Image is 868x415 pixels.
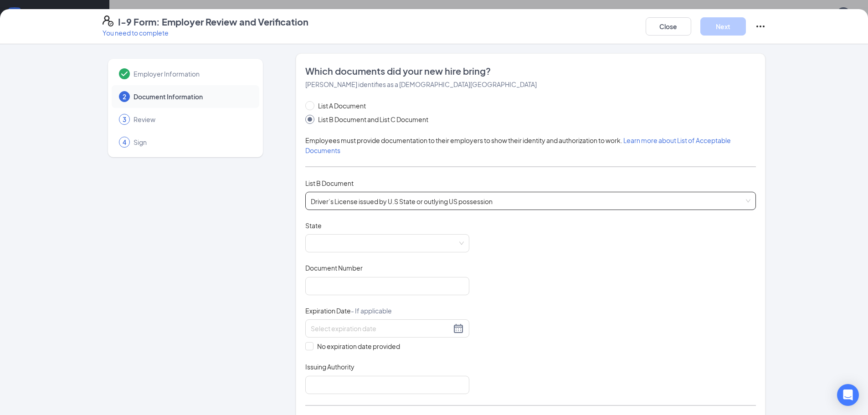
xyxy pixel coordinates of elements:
[123,138,126,147] span: 4
[305,65,756,77] span: Which documents did your new hire bring?
[123,115,126,124] span: 3
[134,115,250,124] span: Review
[305,221,322,230] span: State
[314,101,370,111] span: List A Document
[134,92,250,101] span: Document Information
[755,21,766,32] svg: Ellipses
[311,192,750,210] span: Driver’s License issued by U.S State or outlying US possession
[305,362,354,371] span: Issuing Authority
[305,136,731,154] span: Employees must provide documentation to their employers to show their identity and authorization ...
[103,28,308,37] p: You need to complete
[119,68,130,79] svg: Checkmark
[305,306,392,315] span: Expiration Date
[646,17,691,36] button: Close
[311,323,451,333] input: Select expiration date
[837,384,859,406] div: Open Intercom Messenger
[305,80,537,88] span: [PERSON_NAME] identifies as a [DEMOGRAPHIC_DATA][GEOGRAPHIC_DATA]
[305,263,363,272] span: Document Number
[103,15,113,26] svg: FormI9EVerifyIcon
[314,114,432,124] span: List B Document and List C Document
[134,138,250,147] span: Sign
[305,179,354,187] span: List B Document
[313,341,404,351] span: No expiration date provided
[700,17,746,36] button: Next
[351,307,392,315] span: - If applicable
[118,15,308,28] h4: I-9 Form: Employer Review and Verification
[134,69,250,78] span: Employer Information
[123,92,126,101] span: 2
